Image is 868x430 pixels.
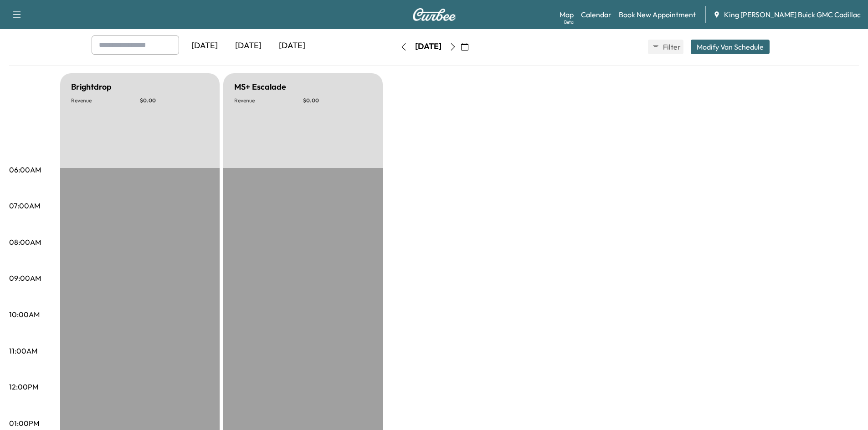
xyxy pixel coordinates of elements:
p: 07:00AM [9,200,40,211]
p: Revenue [234,97,303,104]
a: MapBeta [560,9,574,20]
p: 08:00AM [9,237,41,248]
a: Calendar [581,9,611,20]
button: Filter [648,40,683,54]
p: 11:00AM [9,345,37,356]
span: King [PERSON_NAME] Buick GMC Cadillac [724,9,861,20]
a: Book New Appointment [619,9,696,20]
p: 09:00AM [9,273,41,283]
p: 01:00PM [9,418,39,429]
p: $ 0.00 [140,97,209,104]
p: 10:00AM [9,309,40,320]
h5: Brightdrop [71,81,112,93]
div: [DATE] [415,41,442,52]
img: Curbee Logo [412,8,456,21]
div: [DATE] [183,35,226,56]
button: Modify Van Schedule [691,40,770,54]
div: Beta [564,19,574,25]
p: Revenue [71,97,140,104]
h5: MS+ Escalade [234,81,286,93]
p: $ 0.00 [303,97,372,104]
span: Filter [663,41,679,52]
p: 12:00PM [9,381,38,392]
div: [DATE] [270,35,314,56]
div: [DATE] [226,35,270,56]
p: 06:00AM [9,164,41,175]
